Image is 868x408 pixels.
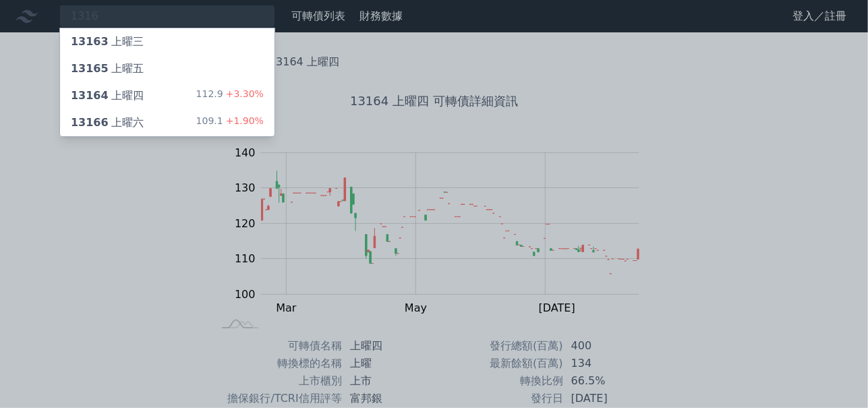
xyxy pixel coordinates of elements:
[71,35,109,48] span: 13163
[196,88,264,104] div: 112.9
[196,115,264,131] div: 109.1
[60,82,274,109] a: 13164上曜四 112.9+3.30%
[71,62,109,75] span: 13165
[223,115,264,126] span: +1.90%
[71,61,144,77] div: 上曜五
[71,116,109,129] span: 13166
[60,28,274,55] a: 13163上曜三
[223,88,264,99] span: +3.30%
[71,88,144,104] div: 上曜四
[60,55,274,82] a: 13165上曜五
[60,109,274,136] a: 13166上曜六 109.1+1.90%
[71,115,144,131] div: 上曜六
[71,89,109,102] span: 13164
[71,34,144,50] div: 上曜三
